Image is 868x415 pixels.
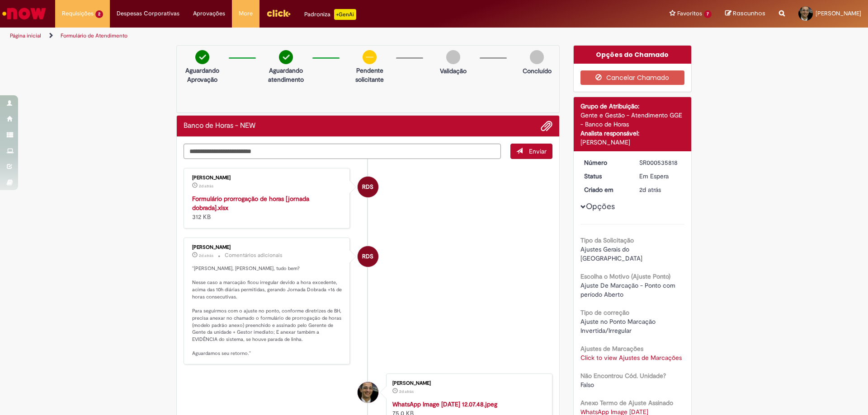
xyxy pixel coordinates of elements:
p: Aguardando Aprovação [180,66,224,84]
span: Requisições [62,9,94,18]
b: Tipo da Solicitação [580,236,634,244]
div: Em Espera [639,172,681,181]
div: [PERSON_NAME] [392,381,543,386]
small: Comentários adicionais [225,252,283,259]
img: img-circle-grey.png [446,50,460,64]
b: Escolha o Motivo (Ajuste Ponto) [580,272,670,280]
div: [PERSON_NAME] [192,175,343,181]
div: Raquel De Souza [358,246,378,267]
time: 27/08/2025 12:51:33 [199,183,213,189]
div: SR000535818 [639,158,681,167]
span: Enviar [529,147,547,155]
a: Página inicial [10,32,41,39]
dt: Status [577,172,633,181]
span: Rascunhos [733,9,765,18]
ul: Trilhas de página [7,28,572,44]
img: click_logo_yellow_360x200.png [266,6,291,20]
img: ServiceNow [1,5,47,23]
div: Grupo de Atribuição: [580,102,685,111]
div: Analista responsável: [580,129,685,138]
a: Formulário de Atendimento [61,32,127,39]
a: Rascunhos [725,9,765,18]
span: 2d atrás [399,389,414,394]
time: 27/08/2025 12:51:16 [199,253,213,258]
div: Opções do Chamado [574,46,692,64]
div: 27/08/2025 12:08:38 [639,185,681,194]
time: 27/08/2025 12:08:38 [639,186,661,194]
img: circle-minus.png [363,50,377,64]
span: Ajustes Gerais do [GEOGRAPHIC_DATA] [580,245,642,262]
textarea: Digite sua mensagem aqui... [184,144,501,159]
div: [PERSON_NAME] [580,138,685,147]
b: Ajustes de Marcações [580,345,643,353]
img: check-circle-green.png [195,50,209,64]
span: Ajuste De Marcação - Ponto com período Aberto [580,281,677,298]
span: Favoritos [677,9,702,18]
a: Click to view Ajustes de Marcações [580,354,682,362]
button: Adicionar anexos [541,120,552,132]
div: Gente e Gestão - Atendimento GGE - Banco de Horas [580,111,685,129]
p: "[PERSON_NAME], [PERSON_NAME], tudo bem? Nesse caso a marcação ficou irregular devido a hora exce... [192,265,343,357]
span: 2d atrás [639,186,661,194]
span: 7 [704,10,712,18]
a: Formulário prorrogação de horas [jornada dobrada].xlsx [192,195,309,212]
span: 2d atrás [199,183,213,189]
span: Ajuste no Ponto Marcação Invertida/Irregular [580,317,657,335]
dt: Número [577,158,633,167]
p: Pendente solicitante [348,66,392,84]
span: Aprovações [193,9,225,18]
a: WhatsApp Image [DATE] 12.07.48.jpeg [392,400,497,408]
h2: Banco de Horas - NEW Histórico de tíquete [184,122,255,130]
span: More [239,9,253,18]
span: Falso [580,381,594,389]
button: Enviar [510,144,552,159]
span: Despesas Corporativas [117,9,179,18]
span: RDS [362,176,373,198]
div: Padroniza [304,9,356,20]
div: Raquel De Souza [358,177,378,197]
div: 312 KB [192,194,343,221]
p: +GenAi [334,9,356,20]
dt: Criado em [577,185,633,194]
span: RDS [362,246,373,267]
b: Anexo Termo de Ajuste Assinado [580,399,673,407]
img: img-circle-grey.png [530,50,544,64]
time: 27/08/2025 12:08:35 [399,389,414,394]
b: Tipo de correção [580,308,629,317]
p: Concluído [523,66,552,75]
p: Aguardando atendimento [264,66,308,84]
div: Anderson Ferreira Da Silva [358,382,378,403]
div: [PERSON_NAME] [192,245,343,250]
img: check-circle-green.png [279,50,293,64]
span: [PERSON_NAME] [816,9,861,17]
span: 2 [95,10,103,18]
b: Não Encontrou Cód. Unidade? [580,372,666,380]
button: Cancelar Chamado [580,70,685,85]
p: Validação [440,66,467,75]
span: 2d atrás [199,253,213,258]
